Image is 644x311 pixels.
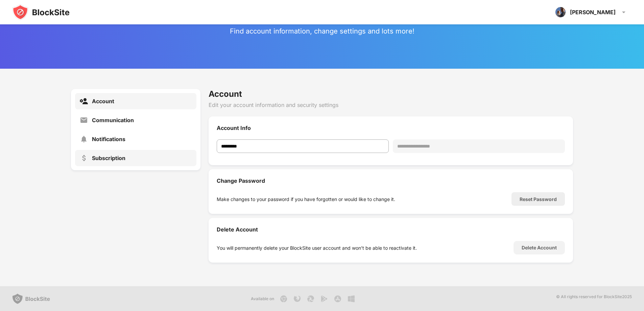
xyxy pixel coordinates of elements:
[209,102,573,108] div: Edit your account information and security settings
[522,245,557,250] div: Delete Account
[251,295,274,302] div: Available on
[75,150,196,166] a: Subscription
[230,27,414,35] div: Find account information, change settings and lots more!
[217,177,565,184] div: Change Password
[217,245,417,251] div: You will permanently delete your BlockSite user account and won’t be able to reactivate it.
[209,89,573,99] div: Account
[556,293,632,304] div: © All rights reserved for BlockSite 2025
[80,97,88,105] img: settings-account-active.svg
[92,117,134,124] div: Communication
[75,93,196,109] a: Account
[80,135,88,143] img: settings-notifications.svg
[217,196,395,202] div: Make changes to your password if you have forgotten or would like to change it.
[217,226,565,233] div: Delete Account
[75,131,196,147] a: Notifications
[80,116,88,124] img: settings-communication.svg
[92,155,125,161] div: Subscription
[555,7,566,18] img: ACg8ocJAOWJDtbB6IJIK0GYm7ED0Rv0zjG_SqM6IDNBTLTPXJZNewE4J=s96-c
[520,196,557,202] div: Reset Password
[75,112,196,128] a: Communication
[92,136,125,142] div: Notifications
[92,98,114,105] div: Account
[570,9,616,16] div: [PERSON_NAME]
[217,125,565,131] div: Account Info
[80,154,88,162] img: settings-subscription.svg
[12,293,50,304] img: blocksite-logo-grey.svg
[12,4,70,20] img: blocksite-icon-black.svg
